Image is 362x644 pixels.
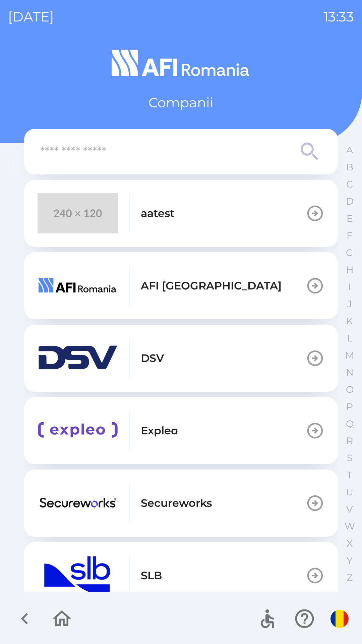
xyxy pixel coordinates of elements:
button: U [341,484,358,501]
button: SLB [24,542,338,609]
img: b802f91f-0631-48a4-8d21-27dd426beae4.png [38,338,118,378]
button: J [341,296,358,313]
p: 13:33 [323,7,354,27]
p: X [347,538,353,549]
p: Q [346,418,354,430]
button: I [341,278,358,296]
button: G [341,244,358,261]
button: C [341,176,358,193]
img: 03755b6d-6944-4efa-bf23-0453712930be.png [38,555,118,596]
button: W [341,518,358,535]
img: 20972833-2f7f-4d36-99fe-9acaa80a170c.png [38,483,118,523]
button: M [341,347,358,364]
p: SLB [141,568,162,584]
p: H [346,264,354,276]
p: G [346,247,353,259]
p: Secureworks [141,495,212,511]
p: T [347,469,352,481]
button: A [341,142,358,159]
button: P [341,398,358,415]
button: F [341,227,358,244]
p: E [347,213,353,224]
p: M [345,350,354,361]
p: Expleo [141,423,178,439]
p: J [347,298,352,310]
p: Z [347,572,353,584]
button: E [341,210,358,227]
button: O [341,381,358,398]
img: ro flag [330,610,349,628]
img: Logo [24,47,338,79]
button: aatest [24,180,338,247]
p: O [346,384,354,395]
button: L [341,330,358,347]
img: 75f52d2f-686a-4e6a-90e2-4b12f5eeffd1.png [38,266,118,306]
button: Y [341,552,358,569]
button: K [341,313,358,330]
img: 10e83967-b993-470b-b22e-7c33373d2a4b.png [38,411,118,451]
button: X [341,535,358,552]
p: W [345,521,355,532]
p: C [346,178,353,190]
p: [DATE] [8,7,54,27]
p: aatest [141,205,175,221]
button: AFI [GEOGRAPHIC_DATA] [24,252,338,319]
p: S [347,452,353,464]
button: V [341,501,358,518]
p: F [347,230,353,241]
button: Q [341,415,358,432]
button: S [341,449,358,467]
button: N [341,364,358,381]
button: Z [341,569,358,586]
button: Expleo [24,397,338,464]
p: R [346,435,353,447]
p: N [346,367,354,378]
p: B [346,161,353,173]
p: K [346,315,353,327]
p: AFI [GEOGRAPHIC_DATA] [141,278,282,294]
p: I [348,281,351,293]
button: Secureworks [24,470,338,537]
p: V [346,503,353,515]
p: D [346,196,354,207]
p: L [347,332,352,344]
p: A [346,144,353,156]
p: Companii [148,93,214,113]
p: DSV [141,350,164,366]
button: H [341,261,358,278]
button: D [341,193,358,210]
button: R [341,432,358,449]
p: P [346,401,353,413]
img: 240x120 [38,193,118,233]
button: DSV [24,325,338,392]
p: U [346,486,353,498]
p: Y [347,555,353,567]
button: T [341,467,358,484]
button: B [341,159,358,176]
